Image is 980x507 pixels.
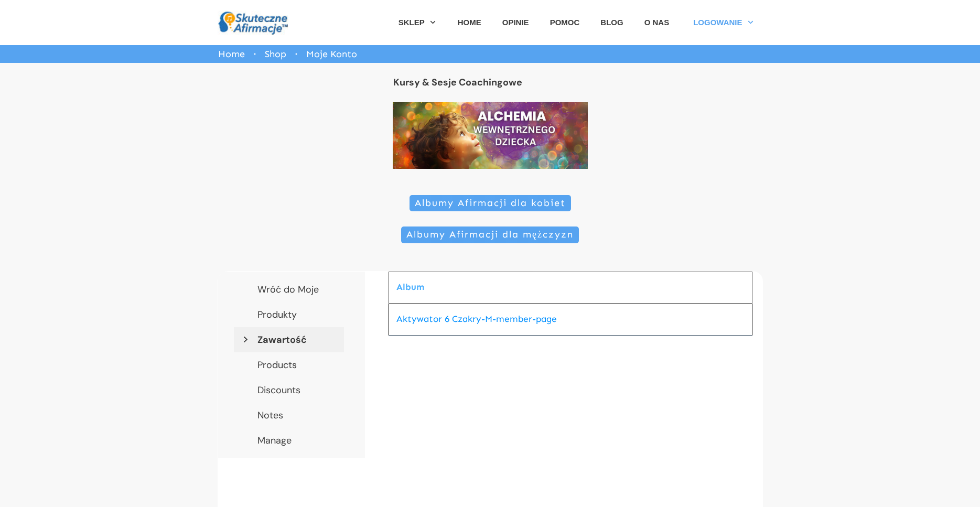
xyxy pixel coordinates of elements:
a: Album [396,282,425,293]
a: O NAS [644,15,670,30]
a: Notes [234,403,344,428]
a: OPINIE [502,15,529,30]
a: Discounts [234,377,344,403]
span: Home [218,48,245,60]
a: Albumy Afirmacji dla mężczyzn [401,226,579,243]
a: Aktywator 6 Czakry-M-member-page [396,314,557,325]
a: Shop [265,46,286,62]
a: SKLEP [399,15,437,30]
a: Zawartość [234,327,344,352]
span: LOGOWANIE [693,15,742,30]
a: LOGOWANIE [693,15,754,30]
a: Albumy Afirmacji dla kobiet [410,195,571,212]
a: HOME [458,15,481,30]
a: Kursy & Sesje Coachingowe [393,76,522,89]
a: Home [218,46,245,62]
a: Wróć do Moje Produkty [234,277,344,327]
span: Albumy Afirmacji dla mężczyzn [406,229,574,241]
a: BLOG [600,15,623,30]
a: Manage [234,428,344,453]
span: Moje Konto [306,46,357,62]
a: Products [234,352,344,377]
img: ALCHEMIA Wewnetrznego Dziecka (1170 x 400 px) [393,102,588,169]
span: Shop [265,48,286,60]
a: POMOC [550,15,580,30]
span: Albumy Afirmacji dla kobiet [415,198,566,209]
span: SKLEP [399,15,425,30]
